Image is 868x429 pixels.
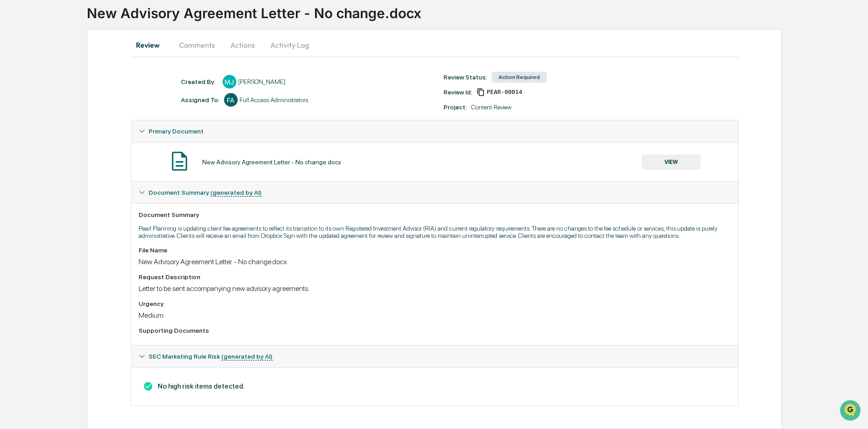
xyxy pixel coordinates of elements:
[149,189,262,196] span: Document Summary
[155,72,165,83] button: Start new chat
[131,182,738,203] div: Document Summary (generated by AI)
[5,111,62,127] a: 🖐️Preclearance
[64,153,110,161] a: Powered byPylon
[9,133,16,140] div: 🔎
[139,381,731,391] h3: No high risk items detected.
[642,154,701,170] button: VIEW
[172,34,222,56] button: Comments
[75,114,113,123] span: Attestations
[9,69,25,86] img: 1746055101610-c473b297-6a78-478c-a979-82029cc54cd1
[90,154,110,161] span: Pylon
[18,114,59,123] span: Preclearance
[224,93,238,107] div: FA
[223,75,236,89] div: MJ
[263,34,316,56] button: Activity Log
[131,345,738,367] div: SEC Marketing Rule Risk (generated by AI)
[62,111,116,127] a: 🗄️Attestations
[66,115,73,123] div: 🗄️
[239,96,308,104] div: Full Access Administrators
[131,120,738,142] div: Primary Document
[202,158,341,166] div: New Advisory Agreement Letter - No change.docx
[238,78,285,85] div: [PERSON_NAME]
[131,34,738,56] div: secondary tabs example
[444,89,472,96] div: Review Id:
[139,327,731,334] div: Supporting Documents
[839,399,863,424] iframe: Open customer support
[487,89,522,96] span: 3a91c49f-bb48-41fd-bb36-97816147cf22
[131,367,738,405] div: Document Summary (generated by AI)
[181,78,218,85] div: Created By: ‎ ‎
[18,132,57,141] span: Data Lookup
[444,104,467,111] div: Project:
[131,203,738,345] div: Document Summary (generated by AI)
[131,142,738,181] div: Primary Document
[168,150,191,173] img: Document Icon
[222,34,263,56] button: Actions
[221,353,273,360] u: (generated by AI)
[131,34,172,56] button: Review
[139,311,731,320] div: Medium
[492,72,547,83] div: Action Required
[471,104,512,111] div: Content Review
[9,19,165,34] p: How can we help?
[444,74,487,81] div: Review Status:
[139,211,731,218] div: Document Summary
[139,225,731,239] p: Pearl Planning is updating client fee agreements to reflect its transition to its own Registered ...
[5,128,61,144] a: 🔎Data Lookup
[149,353,273,360] span: SEC Marketing Rule Risk
[210,189,262,197] u: (generated by AI)
[9,115,16,123] div: 🖐️
[139,284,731,293] div: Letter to be sent accompanying new advisory agreements
[139,273,731,281] div: Request Description
[139,300,731,307] div: Urgency
[139,247,731,254] div: File Name
[31,69,149,79] div: Start new chat
[149,128,204,135] span: Primary Document
[139,257,731,266] div: New Advisory Agreement Letter - No change.docx
[181,96,219,104] div: Assigned To:
[31,79,115,86] div: We're available if you need us!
